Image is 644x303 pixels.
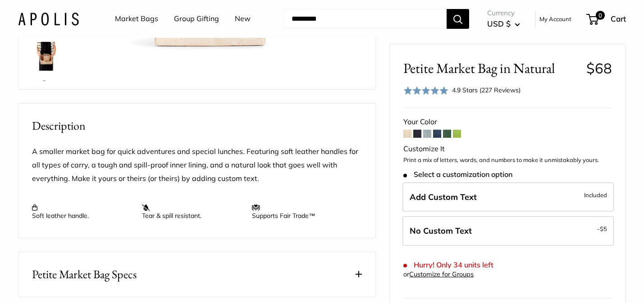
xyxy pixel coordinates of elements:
[487,7,520,19] span: Currency
[252,204,353,220] p: Supports Fair Trade™
[586,59,612,77] span: $68
[403,84,521,97] div: 4.9 Stars (227 Reviews)
[447,9,469,29] button: Search
[487,19,511,28] span: USD $
[403,261,493,269] span: Hurry! Only 34 units left
[539,14,571,24] a: My Account
[403,268,474,280] div: or
[403,115,612,129] div: Your Color
[403,60,579,77] span: Petite Market Bag in Natural
[32,42,61,71] img: Petite Market Bag in Natural
[410,191,477,202] span: Add Custom Text
[18,12,79,25] img: Apolis
[174,12,219,26] a: Group Gifting
[403,142,612,156] div: Customize It
[410,226,472,236] span: No Custom Text
[32,145,362,185] p: A smaller market bag for quick adventures and special lunches. Featuring soft leather handles for...
[597,223,607,234] span: -
[32,78,61,107] img: Petite Market Bag in Natural
[30,40,63,72] a: Petite Market Bag in Natural
[611,14,626,23] span: Cart
[596,11,605,20] span: 0
[402,182,614,212] label: Add Custom Text
[584,189,607,200] span: Included
[32,204,133,220] p: Soft leather handle.
[115,12,158,26] a: Market Bags
[142,204,243,220] p: Tear & spill resistant.
[284,9,447,29] input: Search...
[235,12,251,26] a: New
[600,225,607,232] span: $5
[587,12,626,26] a: 0 Cart
[32,117,362,135] h2: Description
[402,216,614,246] label: Leave Blank
[403,156,612,165] p: Print a mix of letters, words, and numbers to make it unmistakably yours.
[18,252,375,297] button: Petite Market Bag Specs
[30,76,63,109] a: Petite Market Bag in Natural
[32,266,137,283] span: Petite Market Bag Specs
[452,85,521,95] div: 4.9 Stars (227 Reviews)
[403,170,512,179] span: Select a customization option
[409,270,474,278] a: Customize for Groups
[487,17,520,31] button: USD $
